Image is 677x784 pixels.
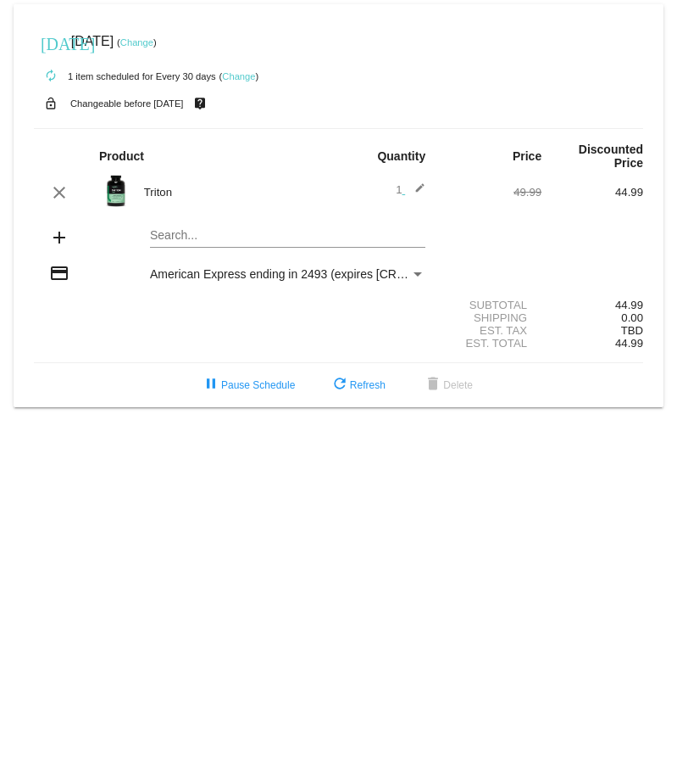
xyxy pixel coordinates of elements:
div: Est. Tax [440,324,541,337]
mat-select: Payment Method [150,267,425,281]
span: 0.00 [621,311,643,324]
span: 44.99 [615,337,643,350]
mat-icon: autorenew [41,66,61,87]
input: Search... [150,229,425,243]
mat-icon: delete [423,375,443,395]
strong: Quantity [377,149,425,163]
mat-icon: credit_card [49,263,69,283]
span: American Express ending in 2493 (expires [CREDIT_CARD_DATA]) [150,267,508,281]
button: Delete [409,370,486,400]
div: 44.99 [541,186,643,199]
mat-icon: live_help [190,92,210,115]
small: ( ) [219,71,259,81]
strong: Product [99,149,144,163]
span: Delete [423,379,473,391]
div: 49.99 [440,186,541,199]
span: Refresh [330,379,386,391]
span: TBD [621,324,643,337]
div: Shipping [440,311,541,324]
div: Est. Total [440,337,541,350]
div: 44.99 [541,299,643,311]
mat-icon: lock_open [41,92,61,115]
strong: Price [513,149,541,163]
small: Changeable before [DATE] [70,98,184,109]
span: 1 [396,183,425,196]
img: Image-1-Carousel-Triton-Transp.png [99,174,133,208]
strong: Discounted Price [579,143,643,170]
mat-icon: refresh [330,375,350,395]
div: Triton [136,186,339,199]
div: Subtotal [440,299,541,311]
mat-icon: edit [405,182,425,203]
mat-icon: pause [201,375,221,395]
button: Refresh [316,370,399,400]
button: Pause Schedule [187,370,308,400]
small: 1 item scheduled for Every 30 days [34,71,216,81]
mat-icon: [DATE] [41,32,61,53]
a: Change [222,71,255,81]
mat-icon: clear [49,182,69,203]
span: Pause Schedule [201,379,295,391]
small: ( ) [117,37,157,48]
mat-icon: add [49,227,69,248]
a: Change [120,37,153,48]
